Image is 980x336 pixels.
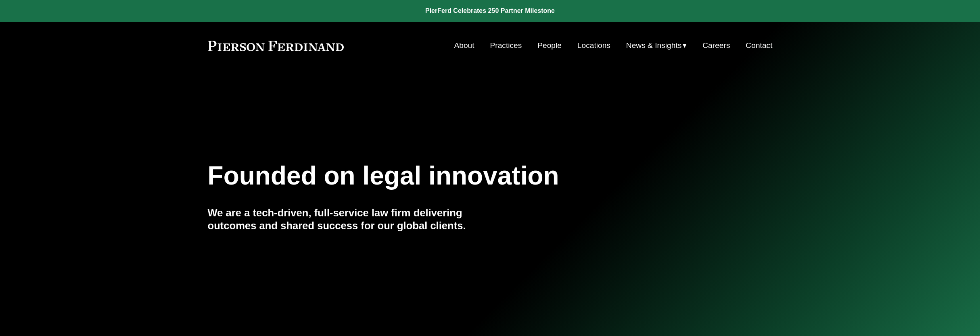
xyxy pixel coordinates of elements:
h4: We are a tech-driven, full-service law firm delivering outcomes and shared success for our global... [208,206,490,232]
span: News & Insights [626,39,682,53]
a: Contact [746,38,772,53]
h1: Founded on legal innovation [208,161,679,191]
a: Practices [490,38,522,53]
a: About [454,38,474,53]
a: Locations [577,38,610,53]
a: folder dropdown [626,38,687,53]
a: People [537,38,562,53]
a: Careers [702,38,730,53]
